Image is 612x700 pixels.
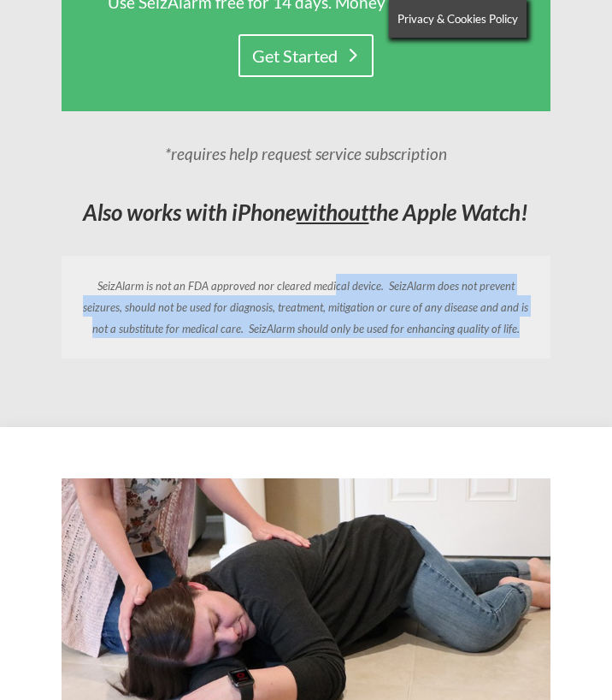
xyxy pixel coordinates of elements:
[397,12,518,26] span: Privacy & Cookies Policy
[83,199,528,226] em: Also works with iPhone the Apple Watch!
[165,144,447,163] em: *requires help request service subscription
[296,199,368,226] span: without
[83,279,528,335] em: SeizAlarm is not an FDA approved nor cleared medical device. SeizAlarm does not prevent seizures,...
[238,34,374,77] a: Get Started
